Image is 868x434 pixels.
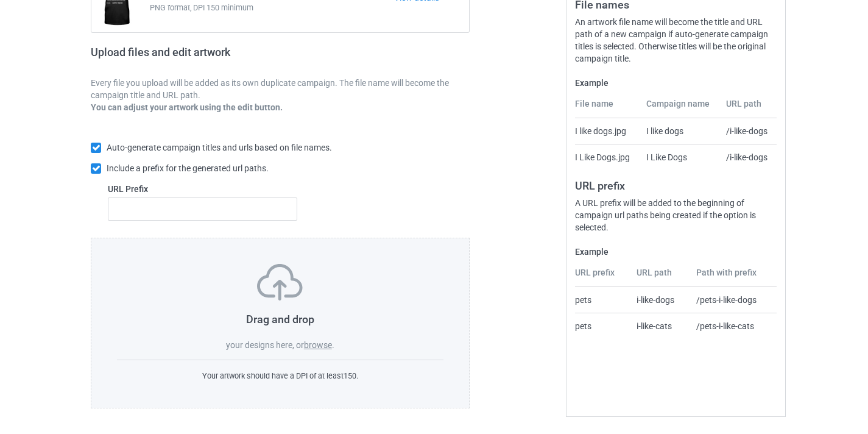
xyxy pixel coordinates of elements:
[117,312,443,326] h3: Drag and drop
[575,197,777,233] div: A URL prefix will be added to the beginning of campaign url paths being created if the option is ...
[690,266,777,287] th: Path with prefix
[91,102,283,112] b: You can adjust your artwork using the edit button.
[108,183,297,195] label: URL Prefix
[107,143,332,152] span: Auto-generate campaign titles and urls based on file names.
[719,118,777,144] td: /i-like-dogs
[630,266,690,287] th: URL path
[226,340,304,350] span: your designs here, or
[304,340,332,350] label: browse
[257,264,303,301] img: svg+xml;base64,PD94bWwgdmVyc2lvbj0iMS4wIiBlbmNvZGluZz0iVVRGLTgiPz4KPHN2ZyB3aWR0aD0iNzVweCIgaGVpZ2...
[640,144,720,170] td: I Like Dogs
[719,98,777,118] th: URL path
[630,287,690,313] td: i-like-dogs
[690,313,777,339] td: /pets-i-like-cats
[575,287,630,313] td: pets
[150,2,394,14] span: PNG format, DPI 150 minimum
[575,179,777,193] h3: URL prefix
[575,313,630,339] td: pets
[202,371,358,380] span: Your artwork should have a DPI of at least 150 .
[630,313,690,339] td: i-like-cats
[575,266,630,287] th: URL prefix
[575,77,777,89] label: Example
[332,340,334,350] span: .
[575,98,639,118] th: File name
[575,16,777,65] div: An artwork file name will become the title and URL path of a new campaign if auto-generate campai...
[575,118,639,144] td: I like dogs.jpg
[690,287,777,313] td: /pets-i-like-dogs
[640,98,720,118] th: Campaign name
[575,144,639,170] td: I Like Dogs.jpg
[575,246,777,258] label: Example
[107,163,269,173] span: Include a prefix for the generated url paths.
[91,46,318,68] h2: Upload files and edit artwork
[640,118,720,144] td: I like dogs
[91,77,470,101] p: Every file you upload will be added as its own duplicate campaign. The file name will become the ...
[719,144,777,170] td: /i-like-dogs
